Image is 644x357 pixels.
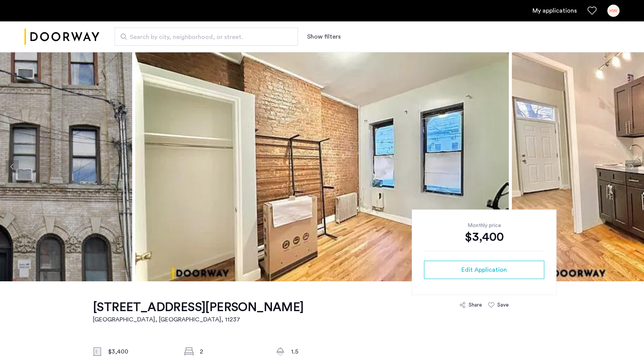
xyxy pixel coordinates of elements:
a: Favorites [587,6,597,15]
input: Apartment Search [115,28,298,46]
div: HW [607,5,620,17]
span: Search by city, neighborhood, or street. [130,32,277,42]
div: 2 [200,347,264,356]
button: Next apartment [625,160,638,173]
a: Cazamio logo [24,23,99,51]
button: Show or hide filters [307,32,341,41]
img: logo [24,23,99,51]
div: Save [497,301,509,309]
div: $3,400 [424,229,544,245]
a: My application [532,6,577,15]
div: 1.5 [291,347,355,356]
div: Share [469,301,482,309]
button: Previous apartment [6,160,19,173]
div: $3,400 [108,347,172,356]
h2: [GEOGRAPHIC_DATA], [GEOGRAPHIC_DATA] , 11237 [93,315,304,324]
img: apartment [135,52,509,281]
h1: [STREET_ADDRESS][PERSON_NAME] [93,300,304,315]
button: button [424,261,544,279]
a: [STREET_ADDRESS][PERSON_NAME][GEOGRAPHIC_DATA], [GEOGRAPHIC_DATA], 11237 [93,300,304,324]
div: Monthly price [424,222,544,229]
span: Edit Application [461,265,507,274]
